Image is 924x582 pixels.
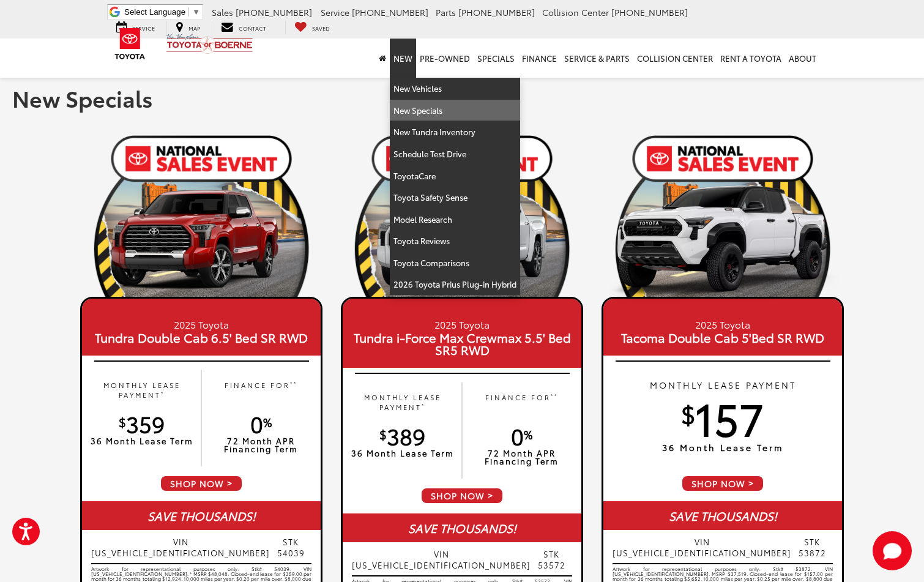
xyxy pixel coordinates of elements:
[873,531,912,570] svg: Start Chat
[681,395,695,430] sup: $
[606,331,839,343] span: Tacoma Double Cab 5'Bed SR RWD
[346,317,578,331] small: 2025 Toyota
[390,187,520,209] a: Toyota Safety Sense
[250,408,272,439] span: 0
[717,39,785,78] a: Rent a Toyota
[390,100,520,122] a: New Specials
[160,475,243,492] span: SHOP NOW
[236,6,312,18] span: [PHONE_NUMBER]
[458,6,535,18] span: [PHONE_NUMBER]
[633,39,717,78] a: Collision Center
[379,420,425,451] span: 389
[791,536,833,558] span: STK 53872
[390,39,416,78] a: New
[80,132,322,297] img: 19_1754410595.png
[349,392,456,412] p: MONTHLY LEASE PAYMENT
[785,39,820,78] a: About
[390,165,520,187] a: ToyotaCare
[611,6,688,18] span: [PHONE_NUMBER]
[188,7,189,17] span: ​
[873,531,912,570] button: Toggle Chat Window
[270,536,311,558] span: STK 54039
[511,420,532,451] span: 0
[468,449,575,465] p: 72 Month APR Financing Term
[119,413,126,430] sup: $
[343,513,581,542] div: SAVE THOUSANDS!
[107,21,164,34] a: Service
[321,6,349,18] span: Service
[602,132,844,297] img: 19_1754410595.png
[341,132,583,297] img: 19_1754410595.png
[681,475,764,492] span: SHOP NOW
[346,331,578,356] span: Tundra i-Force Max Crewmax 5.5' Bed SR5 RWD
[166,21,209,34] a: Map
[518,39,561,78] a: Finance
[416,39,474,78] a: Pre-Owned
[375,39,390,78] a: Home
[681,386,764,447] span: 157
[88,437,195,445] p: 36 Month Lease Term
[107,24,153,64] img: Toyota
[85,331,318,343] span: Tundra Double Cab 6.5' Bed SR RWD
[420,487,504,504] span: SHOP NOW
[390,209,520,231] a: Model Research
[124,7,185,17] span: Select Language
[212,21,275,34] a: Contact
[352,6,428,18] span: [PHONE_NUMBER]
[390,230,520,252] a: Toyota Reviews
[341,184,583,305] img: 25_Tundra_Capstone_White_Left
[207,380,315,400] p: FINANCE FOR
[82,501,321,530] div: SAVE THOUSANDS!
[524,425,532,442] sup: %
[390,143,520,165] a: Schedule Test Drive
[561,39,633,78] a: Service & Parts: Opens in a new tab
[212,6,233,18] span: Sales
[436,6,456,18] span: Parts
[542,6,609,18] span: Collision Center
[390,121,520,143] a: New Tundra Inventory
[390,274,520,295] a: 2026 Toyota Prius Plug-in Hybrid
[531,548,572,570] span: STK 53572
[603,379,842,391] p: MONTHLY LEASE PAYMENT
[379,425,387,442] sup: $
[166,33,253,54] img: Vic Vaughan Toyota of Boerne
[312,24,330,32] span: Saved
[468,392,575,412] p: FINANCE FOR
[91,536,270,558] span: VIN [US_VEHICLE_IDENTIFICATION_NUMBER]
[390,252,520,274] a: Toyota Comparisons
[603,501,842,530] div: SAVE THOUSANDS!
[119,408,165,439] span: 359
[12,86,912,110] h1: New Specials
[390,78,520,100] a: New Vehicles
[474,39,518,78] a: Specials
[124,7,200,17] a: Select Language​
[207,437,315,453] p: 72 Month APR Financing Term
[263,413,272,430] sup: %
[352,548,531,570] span: VIN [US_VEHICLE_IDENTIFICATION_NUMBER]
[285,21,339,34] a: My Saved Vehicles
[80,184,322,305] img: 25_Tundra_Capstone_Red_Left
[349,449,456,457] p: 36 Month Lease Term
[85,317,318,331] small: 2025 Toyota
[192,7,200,17] span: ▼
[602,184,844,305] img: 25_Tacoma_TRD_Pro_Ice_Cap_Black_Roof_Left
[88,380,195,400] p: MONTHLY LEASE PAYMENT
[603,443,842,452] p: 36 Month Lease Term
[606,317,839,331] small: 2025 Toyota
[613,536,791,558] span: VIN [US_VEHICLE_IDENTIFICATION_NUMBER]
